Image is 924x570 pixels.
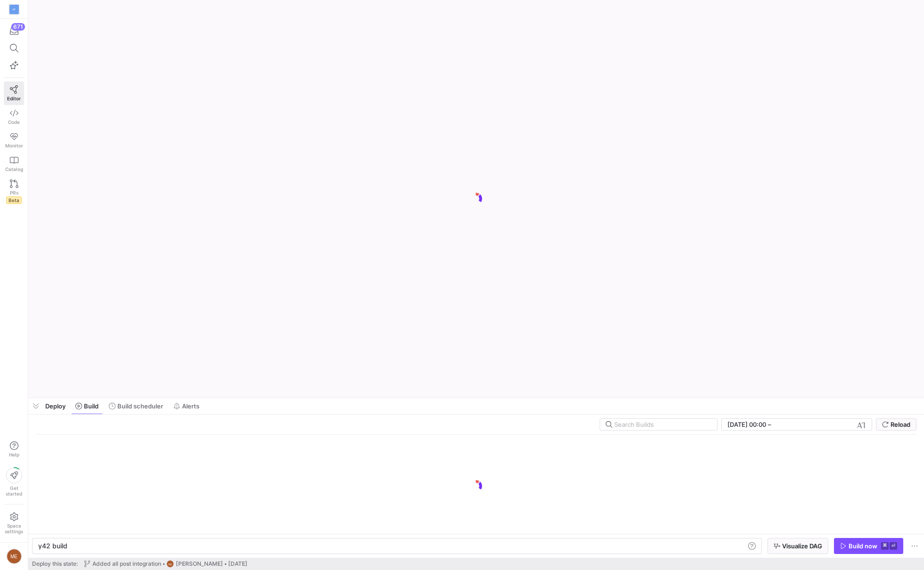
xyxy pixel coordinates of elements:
[7,549,22,564] div: ME
[169,398,204,414] button: Alerts
[4,464,24,500] button: Getstarted
[10,190,18,195] span: PRs
[6,485,22,497] span: Get started
[4,23,24,40] button: 671
[166,560,174,568] div: ME
[4,546,24,566] button: ME
[768,421,771,428] span: –
[82,558,250,570] button: Added all post integrationME[PERSON_NAME][DATE]
[9,5,19,14] div: VF
[891,421,910,428] span: Reload
[7,96,21,101] span: Editor
[890,542,897,550] kbd: ⏎
[8,452,20,457] span: Help
[4,1,24,17] a: VF
[4,176,24,208] a: PRsBeta
[849,542,877,550] div: Build now
[469,192,483,206] img: logo.gif
[32,561,78,567] span: Deploy this state:
[4,81,24,105] a: Editor
[773,421,835,428] input: End datetime
[38,542,67,550] span: y42 build
[71,398,103,414] button: Build
[6,196,22,204] span: Beta
[4,105,24,129] a: Code
[45,402,66,410] span: Deploy
[4,508,24,538] a: Spacesettings
[5,523,23,534] span: Space settings
[767,538,828,554] button: Visualize DAG
[4,152,24,176] a: Catalog
[727,421,766,428] input: Start datetime
[176,561,223,567] span: [PERSON_NAME]
[614,421,709,428] input: Search Builds
[4,437,24,462] button: Help
[782,542,822,550] span: Visualize DAG
[834,538,903,554] button: Build now⌘⏎
[4,129,24,152] a: Monitor
[84,402,99,410] span: Build
[5,143,23,148] span: Monitor
[8,119,20,125] span: Code
[117,402,163,410] span: Build scheduler
[182,402,199,410] span: Alerts
[11,23,25,31] div: 671
[5,166,23,172] span: Catalog
[228,561,247,567] span: [DATE]
[881,542,889,550] kbd: ⌘
[469,479,483,493] img: logo.gif
[92,561,161,567] span: Added all post integration
[876,418,916,431] button: Reload
[105,398,167,414] button: Build scheduler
